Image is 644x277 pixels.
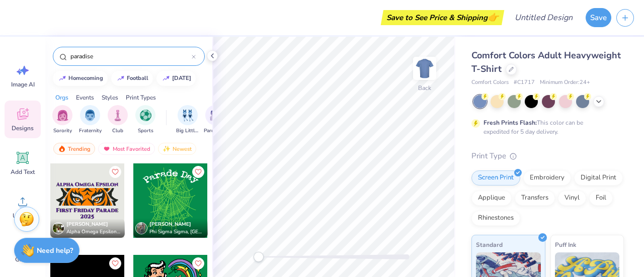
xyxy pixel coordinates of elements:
[57,110,68,121] img: Sorority Image
[383,10,502,25] div: Save to See Price & Shipping
[117,75,125,81] img: trend_line.gif
[140,110,151,121] img: Sports Image
[555,239,576,250] span: Puff Ink
[58,145,66,152] img: trending.gif
[66,228,121,236] span: Alpha Omega Epsilon, [GEOGRAPHIC_DATA]
[102,93,118,102] div: Styles
[476,239,503,250] span: Standard
[138,127,153,135] span: Sports
[126,93,156,102] div: Print Types
[52,105,72,135] div: filter for Sorority
[210,110,221,121] img: Parent's Weekend Image
[204,105,227,135] div: filter for Parent's Weekend
[204,127,227,135] span: Parent's Weekend
[484,118,607,136] div: This color can be expedited for 5 day delivery.
[79,127,102,135] span: Fraternity
[158,143,196,155] div: Newest
[515,191,555,206] div: Transfers
[135,105,155,135] button: filter button
[204,105,227,135] button: filter button
[53,71,108,86] button: homecoming
[112,127,123,135] span: Club
[79,105,102,135] div: filter for Fraternity
[68,75,103,81] div: homecoming
[418,83,431,93] div: Back
[98,143,155,155] div: Most Favorited
[55,93,68,102] div: Orgs
[574,170,623,186] div: Digital Print
[540,78,590,87] span: Minimum Order: 24 +
[176,127,199,135] span: Big Little Reveal
[69,51,192,61] input: Try "Alpha"
[176,105,199,135] div: filter for Big Little Reveal
[162,75,170,81] img: trend_line.gif
[176,105,199,135] button: filter button
[12,124,34,132] span: Designs
[514,78,535,87] span: # C1717
[108,105,128,135] button: filter button
[586,8,611,27] button: Save
[471,211,520,226] div: Rhinestones
[523,170,571,186] div: Embroidery
[109,257,121,269] button: Like
[471,170,520,186] div: Screen Print
[507,8,581,28] input: Untitled Design
[127,75,148,81] div: football
[37,246,73,255] strong: Need help?
[192,257,204,269] button: Like
[79,105,102,135] button: filter button
[109,166,121,178] button: Like
[163,145,171,152] img: newest.gif
[415,58,435,78] img: Back
[85,110,96,121] img: Fraternity Image
[558,191,586,206] div: Vinyl
[149,221,191,228] span: [PERSON_NAME]
[76,93,94,102] div: Events
[112,110,123,121] img: Club Image
[111,71,153,86] button: football
[66,221,108,228] span: [PERSON_NAME]
[103,145,111,152] img: most_fav.gif
[149,228,204,236] span: Phi Sigma Sigma, [GEOGRAPHIC_DATA]
[589,191,613,206] div: Foil
[58,75,66,81] img: trend_line.gif
[484,119,537,127] strong: Fresh Prints Flash:
[471,78,509,87] span: Comfort Colors
[11,80,35,88] span: Image AI
[172,75,191,81] div: halloween
[53,127,72,135] span: Sorority
[11,168,35,176] span: Add Text
[192,166,204,178] button: Like
[471,150,624,162] div: Print Type
[53,143,95,155] div: Trending
[156,71,196,86] button: [DATE]
[182,110,193,121] img: Big Little Reveal Image
[108,105,128,135] div: filter for Club
[488,11,499,23] span: 👉
[471,49,621,75] span: Comfort Colors Adult Heavyweight T-Shirt
[52,105,72,135] button: filter button
[471,191,512,206] div: Applique
[254,252,264,262] div: Accessibility label
[135,105,155,135] div: filter for Sports
[13,212,33,220] span: Upload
